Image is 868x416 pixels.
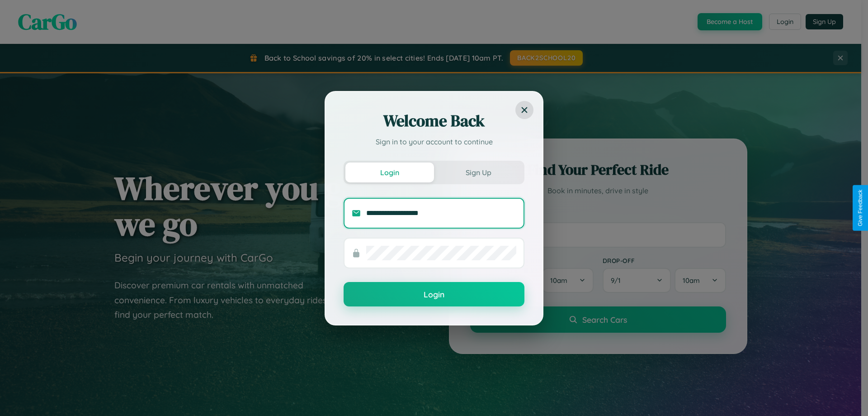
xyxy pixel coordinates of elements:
[434,163,523,182] button: Sign Up
[857,190,863,226] div: Give Feedback
[344,110,524,132] h2: Welcome Back
[344,282,524,306] button: Login
[345,163,434,182] button: Login
[344,136,524,147] p: Sign in to your account to continue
